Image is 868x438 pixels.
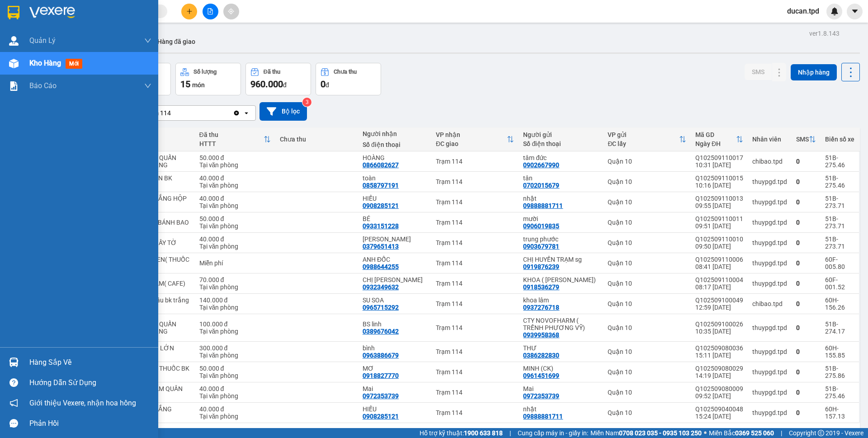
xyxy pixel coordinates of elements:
div: Tại văn phòng [199,222,271,230]
div: 09:50 [DATE] [695,243,743,250]
img: logo-vxr [8,6,19,19]
div: ĐC lấy [608,140,679,147]
div: Q102509110013 [695,195,743,202]
div: 0 [796,280,816,287]
div: HIẾU [363,195,427,202]
span: mới [66,59,82,69]
div: BS linh [363,320,427,328]
div: 70.000 đ [199,276,271,283]
div: Q102509040048 [695,405,743,413]
div: nhật [523,195,599,202]
div: trung phước [523,235,599,243]
button: caret-down [847,4,863,19]
span: món [192,81,205,89]
div: 0937276718 [523,304,559,311]
div: Quận 10 [608,239,686,246]
div: Chưa thu [334,69,357,75]
div: 0965715292 [363,304,399,311]
span: 960.000 [250,79,283,89]
div: 0918536279 [523,283,559,291]
div: BÉ [363,215,427,222]
div: 0972353739 [363,392,399,400]
span: down [144,82,151,89]
svg: Clear value [233,109,240,117]
div: MINH (CK) [523,365,599,372]
div: Tại văn phòng [199,283,271,291]
div: Trạm 114 [436,178,514,185]
th: Toggle SortBy [431,127,519,151]
div: 0963886679 [363,352,399,359]
input: Selected Trạm 114. [172,108,173,118]
div: 0902667990 [523,161,559,169]
strong: 0369 525 060 [735,429,774,437]
div: Trạm 114 [436,158,514,165]
span: file-add [207,8,213,14]
div: 0919876239 [523,263,559,270]
div: Trạm 114 [436,324,514,331]
button: Nhập hàng [791,64,837,80]
strong: 1900 633 818 [464,429,503,437]
div: 15:11 [DATE] [695,352,743,359]
div: Q102509110004 [695,276,743,283]
div: Q102509110015 [695,174,743,182]
div: Tại văn phòng [199,413,271,420]
div: 40.000 đ [199,405,271,413]
div: Trạm 114 [436,239,514,246]
div: Tại văn phòng [199,243,271,250]
div: Tại văn phòng [199,202,271,209]
div: Trạm 114 [436,368,514,376]
button: plus [181,4,197,19]
div: Q102509080009 [695,385,743,392]
div: thuypgd.tpd [752,259,787,267]
div: Số lượng [193,69,217,75]
div: 0702015679 [523,182,559,189]
div: 40.000 đ [199,385,271,392]
button: Chưa thu0đ [316,63,381,95]
div: CHỊ HUYỀN TRẠM sg [523,256,599,263]
div: 0 [796,158,816,165]
div: Quận 10 [608,324,686,331]
div: 300.000 đ [199,344,271,352]
div: Trạm 114 [436,198,514,206]
img: solution-icon [9,81,19,91]
span: 0 [321,79,325,89]
span: Giới thiệu Vexere, nhận hoa hồng [29,397,136,409]
div: 10:35 [DATE] [695,328,743,335]
div: khoa lâm [523,297,599,304]
img: warehouse-icon [9,358,19,367]
div: thuypgd.tpd [752,368,787,376]
span: aim [228,8,234,14]
img: icon-new-feature [830,7,839,15]
div: 0 [796,198,816,206]
div: Tại văn phòng [199,161,271,169]
div: thuypgd.tpd [752,324,787,331]
div: ĐC giao [436,140,507,147]
div: 40.000 đ [199,195,271,202]
div: Trạm 114 [436,389,514,396]
div: 51B-274.17 [825,320,854,335]
div: 60F-001.52 [825,276,854,291]
div: Trạm 114 [436,300,514,307]
th: Toggle SortBy [792,127,821,151]
div: 0918827770 [363,372,399,379]
th: Toggle SortBy [691,127,748,151]
div: 0932349632 [363,283,399,291]
div: Quận 10 [608,300,686,307]
div: Tại văn phòng [199,304,271,311]
div: kim linh [363,235,427,243]
div: Quận 10 [608,409,686,416]
button: Hàng đã giao [150,31,203,52]
div: Quận 10 [608,198,686,206]
div: 09888881711 [523,202,563,209]
div: SU SOA [363,297,427,304]
div: Người nhận [363,130,427,137]
div: Ngày ĐH [695,140,736,147]
div: 51B-275.86 [825,365,854,379]
span: message [9,419,18,428]
div: SMS [796,136,809,143]
div: Đã thu [199,131,264,138]
div: Tại văn phòng [199,328,271,335]
div: 0939958368 [523,331,559,339]
div: 0 [796,409,816,416]
div: 0 [796,389,816,396]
